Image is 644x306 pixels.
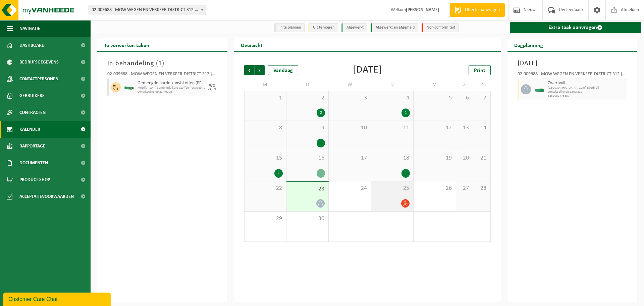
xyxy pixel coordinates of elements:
[19,37,45,54] span: Dashboard
[422,23,459,32] li: Non-conformiteit
[158,60,162,67] span: 1
[290,155,325,162] span: 16
[107,58,217,69] h3: In behandeling ( )
[456,79,473,91] td: Z
[317,108,325,117] div: 2
[417,155,452,162] span: 19
[371,79,414,91] td: D
[290,185,325,193] span: 23
[460,124,470,132] span: 13
[138,81,206,86] span: Gemengde harde kunststoffen (PE, PP en PVC), recycleerbaar (industrieel)
[244,79,286,91] td: M
[332,94,367,102] span: 3
[317,169,325,178] div: 1
[268,65,298,75] div: Vandaag
[507,38,550,51] h2: Dagplanning
[518,72,628,79] div: 02-009688 - MOW-WEGEN EN VERKEER-DISTRICT 312-[GEOGRAPHIC_DATA] - [GEOGRAPHIC_DATA]
[463,7,501,13] span: Offerte aanvragen
[449,3,505,17] a: Offerte aanvragen
[124,85,134,90] img: HK-XC-10-GN-00
[209,84,215,88] div: WO
[244,65,254,75] span: Vorige
[417,185,452,192] span: 26
[248,124,283,132] span: 8
[332,124,367,132] span: 10
[19,188,74,205] span: Acceptatievoorwaarden
[138,86,206,90] span: Kortrijk : 10m³ gemengde kunststoffen (recycleerbaar)
[332,155,367,162] span: 17
[401,169,410,178] div: 1
[477,94,487,102] span: 7
[19,138,45,155] span: Rapportage
[375,185,410,192] span: 25
[477,124,487,132] span: 14
[308,23,338,32] li: Uit te voeren
[510,22,642,33] a: Extra taak aanvragen
[19,20,40,37] span: Navigatie
[248,185,283,192] span: 22
[19,71,58,87] span: Contactpersonen
[469,65,491,75] a: Print
[274,23,305,32] li: In te plannen
[290,124,325,132] span: 9
[460,94,470,102] span: 6
[255,65,265,75] span: Volgende
[89,5,206,15] span: 02-009688 - MOW-WEGEN EN VERKEER-DISTRICT 312-KORTRIJK - KORTRIJK
[548,90,626,94] span: Omwisseling op aanvraag
[317,139,325,147] div: 1
[290,215,325,222] span: 30
[406,7,439,12] strong: [PERSON_NAME]
[290,94,325,102] span: 2
[138,90,206,94] span: Omwisseling op aanvraag
[534,87,544,92] img: HK-XC-20-GN-00
[371,23,418,32] li: Afgewerkt en afgemeld
[248,215,283,222] span: 29
[89,5,206,15] span: 02-009688 - MOW-WEGEN EN VERKEER-DISTRICT 312-KORTRIJK - KORTRIJK
[332,185,367,192] span: 24
[417,94,452,102] span: 5
[474,68,485,73] span: Print
[548,86,626,90] span: [GEOGRAPHIC_DATA] : 20m³ zwerfvuil
[329,79,371,91] td: W
[460,155,470,162] span: 20
[286,79,329,91] td: D
[19,121,40,138] span: Kalender
[417,124,452,132] span: 12
[234,38,269,51] h2: Overzicht
[107,72,217,79] div: 02-009688 - MOW-WEGEN EN VERKEER-DISTRICT 312-[GEOGRAPHIC_DATA] - [GEOGRAPHIC_DATA]
[19,104,46,121] span: Contracten
[414,79,456,91] td: V
[3,291,112,306] iframe: chat widget
[375,94,410,102] span: 4
[460,185,470,192] span: 27
[19,87,45,104] span: Gebruikers
[375,155,410,162] span: 18
[548,81,626,86] span: Zwerfvuil
[208,88,216,91] div: 24/09
[19,155,48,171] span: Documenten
[19,54,59,71] span: Bedrijfsgegevens
[375,124,410,132] span: 11
[353,65,382,75] div: [DATE]
[548,94,626,98] span: T250002775557
[19,171,50,188] span: Product Shop
[518,58,628,69] h3: [DATE]
[248,94,283,102] span: 1
[473,79,490,91] td: Z
[477,185,487,192] span: 28
[274,169,283,178] div: 2
[248,155,283,162] span: 15
[401,108,410,117] div: 1
[97,38,156,51] h2: Te verwerken taken
[341,23,367,32] li: Afgewerkt
[477,155,487,162] span: 21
